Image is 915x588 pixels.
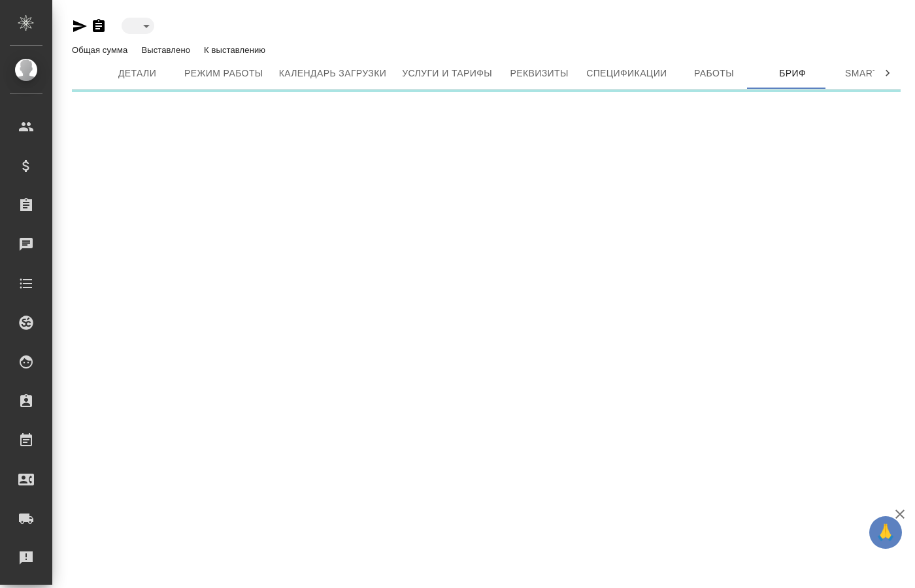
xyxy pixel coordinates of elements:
button: Скопировать ссылку для ЯМессенджера [72,18,88,34]
span: Услуги и тарифы [402,65,492,82]
span: Детали [106,65,169,82]
span: Реквизиты [508,65,571,82]
button: 🙏 [869,516,902,549]
span: Календарь загрузки [279,65,387,82]
span: Режим работы [184,65,263,82]
span: Бриф [761,65,824,82]
button: Скопировать ссылку [91,18,107,34]
span: 🙏 [874,519,897,546]
span: Спецификации [586,65,667,82]
p: Выставлено [141,45,193,55]
span: Работы [683,65,746,82]
div: ​ [122,18,154,34]
p: Общая сумма [72,45,131,55]
span: Smartcat [840,65,903,82]
p: К выставлению [204,45,269,55]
